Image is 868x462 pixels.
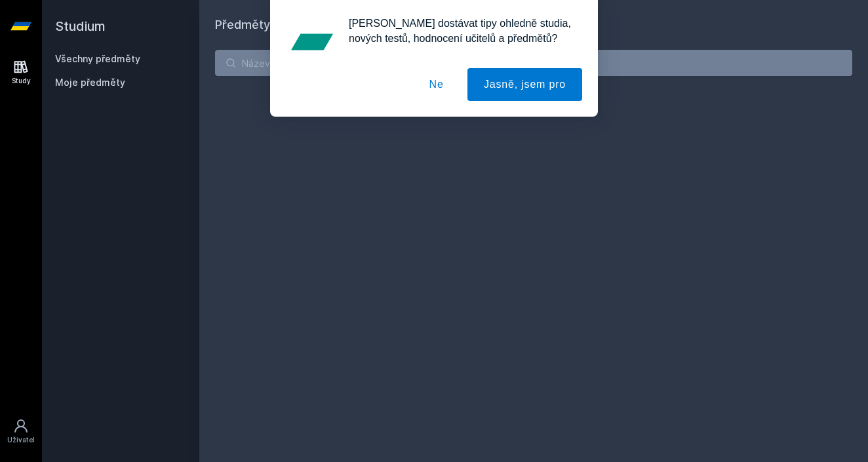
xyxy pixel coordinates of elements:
button: Jasně, jsem pro [467,68,582,101]
div: Uživatel [7,435,35,445]
button: Ne [413,68,460,101]
div: [PERSON_NAME] dostávat tipy ohledně studia, nových testů, hodnocení učitelů a předmětů? [338,16,582,46]
a: Uživatel [3,412,39,452]
img: notification icon [286,16,338,68]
